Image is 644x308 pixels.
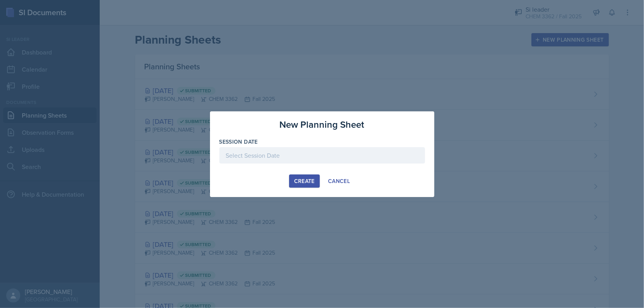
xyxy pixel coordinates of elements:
button: Create [289,174,320,188]
h3: New Planning Sheet [280,118,365,132]
label: Session Date [219,138,258,146]
div: Cancel [328,178,350,184]
div: Create [294,178,315,184]
button: Cancel [323,174,355,188]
